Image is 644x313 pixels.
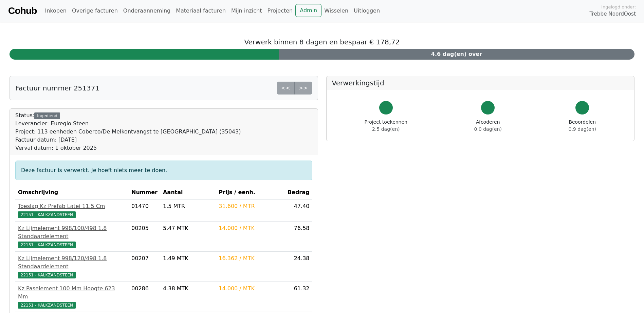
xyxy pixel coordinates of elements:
[474,119,502,133] div: Afcoderen
[590,10,636,18] span: Trebbe NoordOost
[18,254,126,271] div: Kz Lijmelement 998/120/498 1.8 Standaardelement
[129,252,160,282] td: 00207
[129,222,160,252] td: 00205
[15,136,241,144] div: Factuur datum: [DATE]
[601,4,636,10] span: Ingelogd onder:
[281,282,312,312] td: 61.32
[15,120,241,128] div: Leverancier: Euregio Steen
[279,49,634,60] div: 4.6 dag(en) over
[264,4,295,18] a: Projecten
[163,202,213,210] div: 1.5 MTR
[15,128,241,136] div: Project: 113 eenheden Coberco/De Melkontvangst te [GEOGRAPHIC_DATA] (35043)
[351,4,383,18] a: Uitloggen
[281,200,312,222] td: 47.40
[129,282,160,312] td: 00286
[372,126,400,132] span: 2.5 dag(en)
[18,285,126,309] a: Kz Paselement 100 Mm Hoogte 623 Mm22151 - KALKZANDSTEEN
[18,224,126,249] a: Kz Lijmelement 998/100/498 1.8 Standaardelement22151 - KALKZANDSTEEN
[18,242,76,248] span: 22151 - KALKZANDSTEEN
[228,4,265,18] a: Mijn inzicht
[321,4,351,18] a: Wisselen
[219,254,278,263] div: 16.362 / MTK
[15,111,241,152] div: Status:
[219,285,278,293] div: 14.000 / MTK
[281,222,312,252] td: 76.58
[15,186,129,200] th: Omschrijving
[129,200,160,222] td: 01470
[18,202,126,218] a: Toeslag Kz Prefab Latei 11.5 Cm22151 - KALKZANDSTEEN
[18,211,76,218] span: 22151 - KALKZANDSTEEN
[42,4,69,18] a: Inkopen
[219,224,278,232] div: 14.000 / MTK
[219,202,278,210] div: 31.600 / MTR
[18,202,126,210] div: Toeslag Kz Prefab Latei 11.5 Cm
[129,186,160,200] th: Nummer
[18,272,76,278] span: 22151 - KALKZANDSTEEN
[69,4,121,18] a: Overige facturen
[15,161,312,180] div: Deze factuur is verwerkt. Je hoeft niets meer te doen.
[34,112,60,119] div: Ingediend
[173,4,228,18] a: Materiaal facturen
[8,3,37,19] a: Cohub
[18,254,126,279] a: Kz Lijmelement 998/120/498 1.8 Standaardelement22151 - KALKZANDSTEEN
[332,79,629,87] h5: Verwerkingstijd
[15,84,99,92] h5: Factuur nummer 251371
[121,4,173,18] a: Onderaanneming
[18,285,126,301] div: Kz Paselement 100 Mm Hoogte 623 Mm
[216,186,281,200] th: Prijs / eenh.
[163,254,213,263] div: 1.49 MTK
[281,252,312,282] td: 24.38
[163,224,213,232] div: 5.47 MTK
[569,119,596,133] div: Beoordelen
[160,186,216,200] th: Aantal
[18,224,126,241] div: Kz Lijmelement 998/100/498 1.8 Standaardelement
[569,126,596,132] span: 0.9 dag(en)
[281,186,312,200] th: Bedrag
[474,126,502,132] span: 0.0 dag(en)
[18,302,76,309] span: 22151 - KALKZANDSTEEN
[15,144,241,152] div: Verval datum: 1 oktober 2025
[365,119,407,133] div: Project toekennen
[295,4,321,17] a: Admin
[163,285,213,293] div: 4.38 MTK
[10,38,634,46] h5: Verwerk binnen 8 dagen en bespaar € 178,72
